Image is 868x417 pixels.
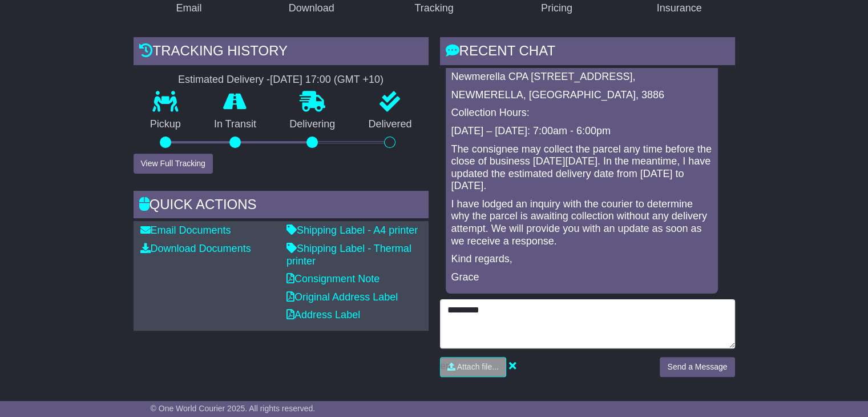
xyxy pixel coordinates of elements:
[140,243,251,254] a: Download Documents
[451,198,712,247] p: I have lodged an inquiry with the courier to determine why the parcel is awaiting collection with...
[286,243,411,267] a: Shipping Label - Thermal printer
[451,143,712,193] p: The consignee may collect the parcel any time before the close of business [DATE][DATE]. In the m...
[151,404,316,413] span: © One World Courier 2025. All rights reserved.
[176,1,201,16] div: Email
[134,191,429,222] div: Quick Actions
[286,224,418,236] a: Shipping Label - A4 printer
[273,118,352,131] p: Delivering
[289,1,334,16] div: Download
[440,37,735,68] div: RECENT CHAT
[451,89,712,102] p: NEWMERELLA, [GEOGRAPHIC_DATA], 3886
[197,118,273,131] p: In Transit
[134,118,197,131] p: Pickup
[286,291,398,303] a: Original Address Label
[451,253,712,266] p: Kind regards,
[451,125,712,138] p: [DATE] – [DATE]: 7:00am - 6:00pm
[660,357,734,377] button: Send a Message
[286,309,360,320] a: Address Label
[134,37,429,68] div: Tracking history
[451,71,712,83] p: Newmerella CPA [STREET_ADDRESS],
[657,1,702,16] div: Insurance
[414,1,453,16] div: Tracking
[134,74,429,86] div: Estimated Delivery -
[451,271,712,284] p: Grace
[270,74,383,86] div: [DATE] 17:00 (GMT +10)
[140,224,231,236] a: Email Documents
[541,1,572,16] div: Pricing
[134,154,213,174] button: View Full Tracking
[451,107,712,119] p: Collection Hours:
[352,118,428,131] p: Delivered
[286,273,380,284] a: Consignment Note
